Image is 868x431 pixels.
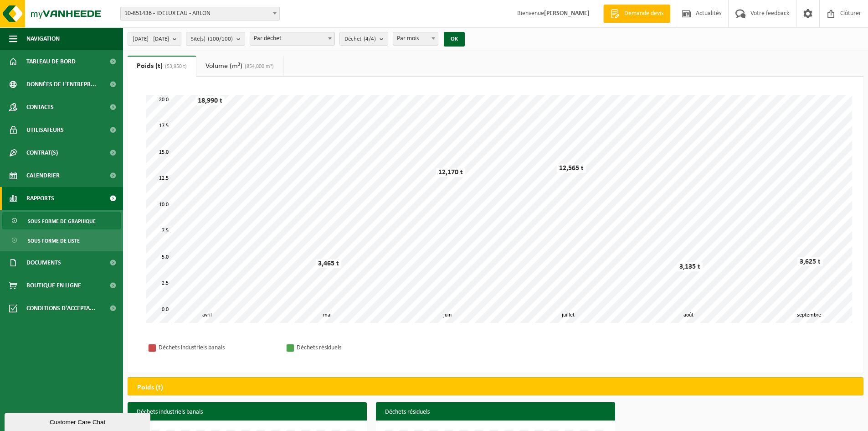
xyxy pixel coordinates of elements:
[622,9,666,18] span: Demande devis
[5,411,152,431] iframe: chat widget
[2,232,121,249] a: Sous forme de liste
[544,10,590,17] strong: [PERSON_NAME]
[2,212,121,229] a: Sous forme de graphique
[128,402,367,422] h3: Déchets industriels banals
[250,32,335,46] span: Par déchet
[196,56,283,77] a: Volume (m³)
[26,274,81,297] span: Boutique en ligne
[28,213,96,230] span: Sous forme de graphique
[797,257,823,266] div: 3,625 t
[364,36,376,42] count: (4/4)
[208,36,233,42] count: (100/100)
[186,32,245,46] button: Site(s)(100/100)
[26,164,60,187] span: Calendrier
[191,32,233,46] span: Site(s)
[133,32,169,46] span: [DATE] - [DATE]
[159,342,277,353] div: Déchets industriels banals
[128,56,196,77] a: Poids (t)
[26,251,61,274] span: Documents
[603,5,670,23] a: Demande devis
[339,32,388,46] button: Déchet(4/4)
[26,141,58,164] span: Contrat(s)
[26,119,64,141] span: Utilisateurs
[121,7,279,20] span: 10-851436 - IDELUX EAU - ARLON
[163,64,187,69] span: (53,950 t)
[436,168,465,177] div: 12,170 t
[376,402,615,422] h3: Déchets résiduels
[393,32,438,46] span: Par mois
[26,297,95,320] span: Conditions d'accepta...
[316,259,341,268] div: 3,465 t
[26,27,60,50] span: Navigation
[26,50,76,73] span: Tableau de bord
[297,342,415,353] div: Déchets résiduels
[28,232,80,249] span: Sous forme de liste
[26,96,54,119] span: Contacts
[344,32,376,46] span: Déchet
[557,164,586,173] div: 12,565 t
[195,96,225,105] div: 18,990 t
[128,378,172,398] h2: Poids (t)
[393,32,438,45] span: Par mois
[120,7,280,21] span: 10-851436 - IDELUX EAU - ARLON
[26,73,96,96] span: Données de l'entrepr...
[128,32,181,46] button: [DATE] - [DATE]
[444,32,465,47] button: OK
[242,64,274,69] span: (854,000 m³)
[26,187,54,210] span: Rapports
[677,262,703,271] div: 3,135 t
[250,32,334,45] span: Par déchet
